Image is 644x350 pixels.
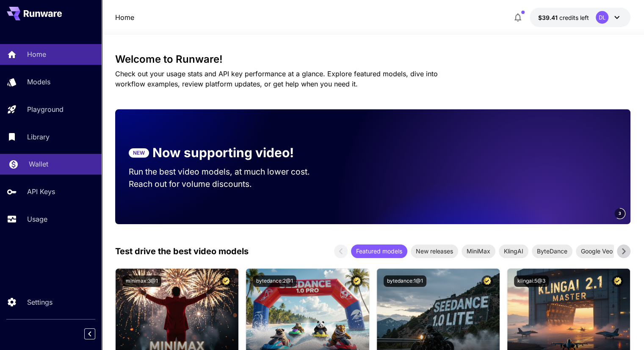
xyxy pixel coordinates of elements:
[612,275,623,287] button: Certified Model – Vetted for best performance and includes a commercial license.
[559,14,589,21] span: credits left
[576,247,618,256] span: Google Veo
[27,132,50,142] p: Library
[115,12,134,22] a: Home
[462,247,495,256] span: MiniMax
[27,186,55,197] p: API Keys
[351,275,362,287] button: Certified Model – Vetted for best performance and includes a commercial license.
[115,53,630,65] h3: Welcome to Runware!
[596,11,608,24] div: DL
[133,149,145,157] p: NEW
[351,244,407,258] div: Featured models
[576,244,618,258] div: Google Veo
[351,247,407,256] span: Featured models
[129,166,326,178] p: Run the best video models, at much lower cost.
[530,8,630,27] button: $39.40774DL
[499,247,528,256] span: KlingAI
[384,275,426,287] button: bytedance:1@1
[481,275,493,287] button: Certified Model – Vetted for best performance and includes a commercial license.
[152,143,294,162] p: Now supporting video!
[253,275,296,287] button: bytedance:2@1
[84,328,95,339] button: Collapse sidebar
[27,77,50,87] p: Models
[27,49,46,59] p: Home
[122,275,161,287] button: minimax:3@1
[220,275,232,287] button: Certified Model – Vetted for best performance and includes a commercial license.
[538,13,589,22] div: $39.40774
[29,159,48,169] p: Wallet
[538,14,559,21] span: $39.41
[462,244,495,258] div: MiniMax
[619,210,621,217] span: 3
[499,244,528,258] div: KlingAI
[532,244,572,258] div: ByteDance
[27,214,47,224] p: Usage
[411,244,458,258] div: New releases
[115,12,134,22] nav: breadcrumb
[514,275,549,287] button: klingai:5@3
[27,104,64,114] p: Playground
[129,178,326,190] p: Reach out for volume discounts.
[532,247,572,256] span: ByteDance
[115,245,249,258] p: Test drive the best video models
[91,326,102,342] div: Collapse sidebar
[27,297,53,307] p: Settings
[115,69,438,88] span: Check out your usage stats and API key performance at a glance. Explore featured models, dive int...
[411,247,458,256] span: New releases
